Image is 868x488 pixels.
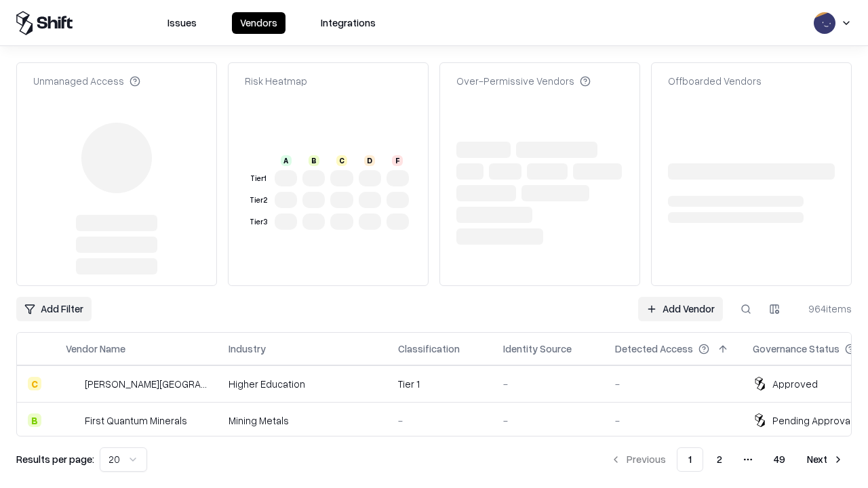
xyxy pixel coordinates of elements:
[799,447,852,472] button: Next
[503,342,572,356] div: Identity Source
[229,342,266,356] div: Industry
[398,377,481,391] div: Tier 1
[281,155,292,166] div: A
[772,377,818,391] div: Approved
[763,447,796,472] button: 49
[398,342,460,356] div: Classification
[503,413,593,428] div: -
[456,74,591,88] div: Over-Permissive Vendors
[28,377,41,390] div: C
[248,173,269,184] div: Tier 1
[66,377,79,390] img: Reichman University
[85,377,207,391] div: [PERSON_NAME][GEOGRAPHIC_DATA]
[364,155,375,166] div: D
[602,447,852,472] nav: pagination
[638,297,723,321] a: Add Vendor
[797,302,852,316] div: 964 items
[33,74,140,88] div: Unmanaged Access
[245,74,307,88] div: Risk Heatmap
[16,297,92,321] button: Add Filter
[232,12,285,34] button: Vendors
[313,12,384,34] button: Integrations
[309,155,319,166] div: B
[615,413,731,428] div: -
[28,413,41,427] div: B
[615,377,731,391] div: -
[336,155,347,166] div: C
[248,216,269,228] div: Tier 3
[229,413,376,428] div: Mining Metals
[392,155,403,166] div: F
[398,413,481,428] div: -
[503,377,593,391] div: -
[668,74,762,88] div: Offboarded Vendors
[229,377,376,391] div: Higher Education
[66,342,125,356] div: Vendor Name
[16,452,94,466] p: Results per page:
[159,12,205,34] button: Issues
[615,342,693,356] div: Detected Access
[706,447,733,472] button: 2
[772,413,852,428] div: Pending Approval
[753,342,840,356] div: Governance Status
[248,195,269,206] div: Tier 2
[677,447,703,472] button: 1
[66,413,79,427] img: First Quantum Minerals
[85,413,187,428] div: First Quantum Minerals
